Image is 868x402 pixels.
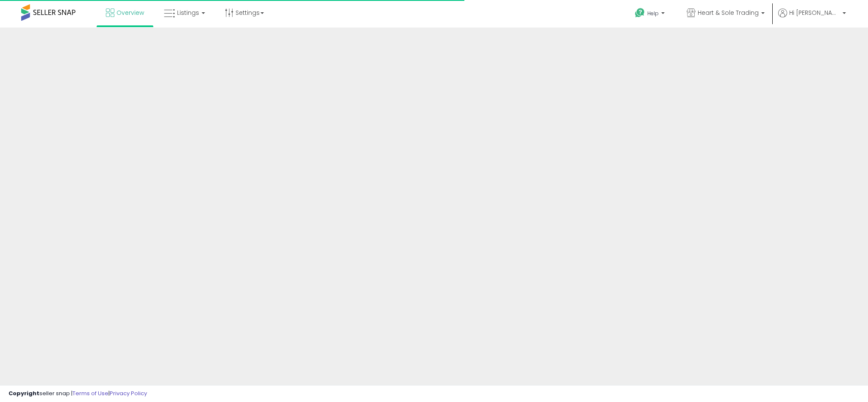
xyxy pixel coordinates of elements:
span: Overview [116,8,144,17]
span: Hi [PERSON_NAME] [789,8,840,17]
span: Heart & Sole Trading [698,8,759,17]
a: Help [628,1,673,28]
span: Listings [177,8,199,17]
a: Hi [PERSON_NAME] [778,8,846,28]
span: Help [647,10,659,17]
i: Get Help [635,8,645,18]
